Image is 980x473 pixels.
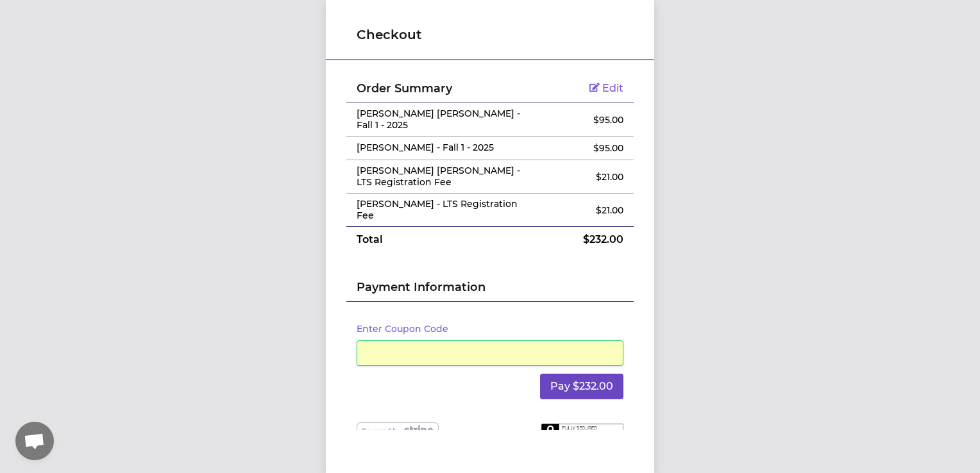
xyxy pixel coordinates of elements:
p: [PERSON_NAME] [PERSON_NAME] - LTS Registration Fee [357,165,528,188]
h2: Order Summary [357,79,528,97]
p: $ 232.00 [548,232,623,247]
a: Open chat [15,422,54,460]
td: Total [346,227,538,253]
img: Fully secured SSL checkout [541,423,623,440]
p: [PERSON_NAME] - LTS Registration Fee [357,199,528,221]
p: $ 95.00 [548,142,623,154]
p: $ 21.00 [548,170,623,183]
button: Enter Coupon Code [357,322,448,335]
p: [PERSON_NAME] [PERSON_NAME] - Fall 1 - 2025 [357,108,528,131]
button: Pay $232.00 [540,374,623,399]
a: Edit [589,82,623,94]
h1: Checkout [357,26,623,44]
h2: Payment Information [357,278,623,301]
p: $ 21.00 [548,204,623,217]
span: Edit [602,82,623,94]
p: $ 95.00 [548,113,623,126]
p: [PERSON_NAME] - Fall 1 - 2025 [357,142,528,154]
iframe: Secure card payment input frame [365,347,615,360]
